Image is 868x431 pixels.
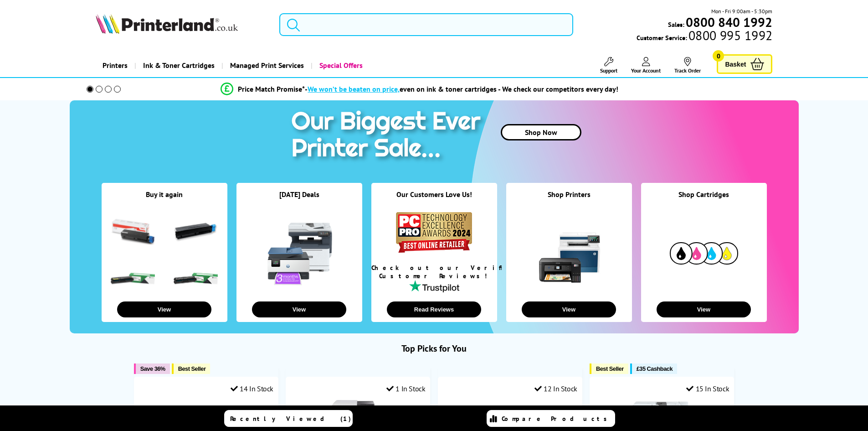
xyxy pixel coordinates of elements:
span: Recently Viewed (1) [230,415,351,423]
button: Best Seller [172,363,211,374]
b: 0800 840 1992 [686,14,772,31]
button: Save 36% [134,363,170,374]
div: Check out our Verified Customer Reviews! [371,264,497,280]
span: £35 Cashback [637,365,673,372]
button: View [252,301,346,317]
div: Shop Cartridges [641,190,767,210]
button: View [657,301,751,317]
span: 0800 995 1992 [687,31,772,40]
a: Printerland Logo [96,14,268,36]
img: printer sale [287,100,490,172]
a: Special Offers [311,54,370,77]
span: Basket [725,58,746,70]
div: 1 In Stock [386,384,426,393]
div: 14 In Stock [231,384,273,393]
a: Ink & Toner Cartridges [134,54,221,77]
span: Sales: [668,20,684,29]
span: Mon - Fri 9:00am - 5:30pm [711,7,772,16]
a: Recently Viewed (1) [224,410,353,427]
a: Support [600,57,617,74]
a: Managed Print Services [221,54,311,77]
span: Ink & Toner Cartridges [143,54,215,77]
img: Printerland Logo [96,14,238,34]
div: Our Customers Love Us! [371,190,497,210]
a: Shop Now [501,124,581,140]
span: 0 [713,50,724,62]
button: View [117,301,211,317]
button: Best Seller [590,363,628,374]
div: Shop Printers [506,190,632,210]
button: £35 Cashback [630,363,677,374]
a: Buy it again [146,190,183,199]
span: Save 36% [140,365,165,372]
a: Track Order [674,57,701,74]
span: We won’t be beaten on price, [308,84,400,93]
li: modal_Promise [74,81,765,97]
button: View [522,301,616,317]
a: Compare Products [487,410,615,427]
button: Read Reviews [387,301,481,317]
div: - even on ink & toner cartridges - We check our competitors every day! [305,84,618,93]
span: Price Match Promise* [238,84,305,93]
div: [DATE] Deals [236,190,362,210]
a: Printers [96,54,134,77]
a: Your Account [631,57,661,74]
div: 15 In Stock [686,384,729,393]
a: Basket 0 [717,54,772,74]
div: 12 In Stock [534,384,577,393]
span: Support [600,67,617,74]
span: Best Seller [178,365,206,372]
a: 0800 840 1992 [684,18,772,26]
span: Your Account [631,67,661,74]
span: Customer Service: [637,31,772,42]
span: Best Seller [596,365,624,372]
span: Compare Products [502,415,612,423]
